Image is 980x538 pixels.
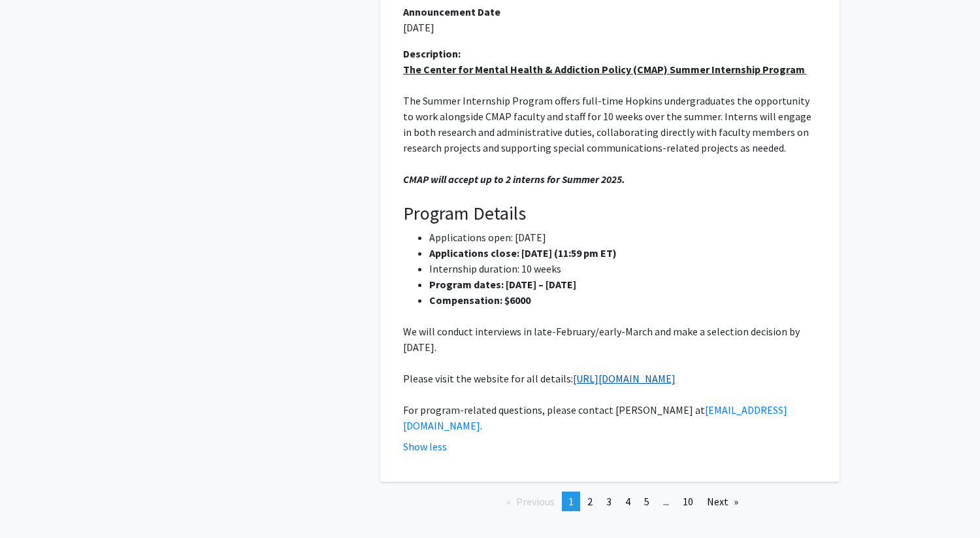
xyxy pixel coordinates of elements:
button: Show less [403,439,447,454]
span: 3 [606,495,612,508]
p: For program-related questions, please contact [PERSON_NAME] at . [403,402,817,433]
strong: Compensation: $6000 [429,294,531,307]
p: [DATE] [403,20,817,35]
li: Applications open: [DATE] [429,229,817,245]
strong: Program dates: [DATE] – [DATE] [429,278,576,291]
u: The Center for Mental Health & Addiction Policy (CMAP) Summer Internship Program [403,63,805,76]
p: The Summer Internship Program offers full-time Hopkins undergraduates the opportunity to work alo... [403,93,817,156]
ul: Pagination [380,492,840,511]
span: 5 [644,495,649,508]
em: CMAP will accept up to 2 interns for Summer 2025. [403,173,625,186]
p: We will conduct interviews in late-February/early-March and make a selection decision by [DATE]. [403,324,817,355]
span: 1 [568,495,574,508]
span: 4 [625,495,630,508]
a: Next page [700,492,745,511]
a: [URL][DOMAIN_NAME] [573,372,676,385]
strong: Applications close: [DATE] (11:59 pm ET) [429,246,617,260]
li: Internship duration: 10 weeks [429,261,817,277]
span: ... [663,495,669,508]
span: Previous [516,495,555,508]
h3: Program Details [403,203,817,225]
span: 10 [683,495,693,508]
div: Announcement Date [403,4,817,20]
p: Please visit the website for all details: [403,371,817,386]
iframe: Chat [10,479,56,528]
div: Description: [403,46,817,61]
span: 2 [587,495,593,508]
